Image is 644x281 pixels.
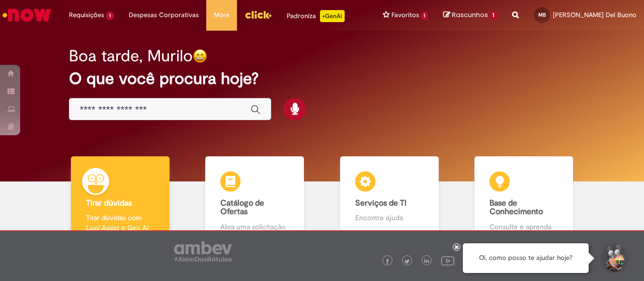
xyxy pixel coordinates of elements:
[53,156,188,243] a: Tirar dúvidas Tirar dúvidas com Lupi Assist e Gen Ai
[452,10,488,20] span: Rascunhos
[443,11,497,20] a: Rascunhos
[106,12,114,20] span: 1
[287,10,345,22] div: Padroniza
[421,12,429,20] span: 1
[174,241,232,261] img: logo_footer_ambev_rotulo_gray.png
[220,222,289,232] p: Abra uma solicitação
[424,258,429,264] img: logo_footer_linkedin.png
[490,11,497,20] span: 1
[463,243,589,273] div: Oi, como posso te ajudar hoje?
[220,198,264,217] b: Catálogo de Ofertas
[86,213,154,233] p: Tirar dúvidas com Lupi Assist e Gen Ai
[355,198,407,208] b: Serviços de TI
[245,7,272,22] img: click_logo_yellow_360x200.png
[320,10,345,22] p: +GenAi
[391,10,419,20] span: Favoritos
[405,259,410,264] img: logo_footer_twitter.png
[322,156,457,243] a: Serviços de TI Encontre ajuda
[538,12,546,18] span: MB
[69,47,193,65] h2: Boa tarde, Murilo
[86,198,132,208] b: Tirar dúvidas
[355,213,424,223] p: Encontre ajuda
[69,10,104,20] span: Requisições
[129,10,199,20] span: Despesas Corporativas
[553,11,636,19] span: [PERSON_NAME] Del Buono
[385,259,390,264] img: logo_footer_facebook.png
[214,10,229,20] span: More
[193,49,207,63] img: happy-face.png
[490,222,558,232] p: Consulte e aprenda
[457,156,592,243] a: Base de Conhecimento Consulte e aprenda
[1,5,53,25] img: ServiceNow
[441,254,454,267] img: logo_footer_youtube.png
[69,70,575,87] h2: O que você procura hoje?
[599,243,629,273] button: Iniciar Conversa de Suporte
[490,198,543,217] b: Base de Conhecimento
[188,156,323,243] a: Catálogo de Ofertas Abra uma solicitação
